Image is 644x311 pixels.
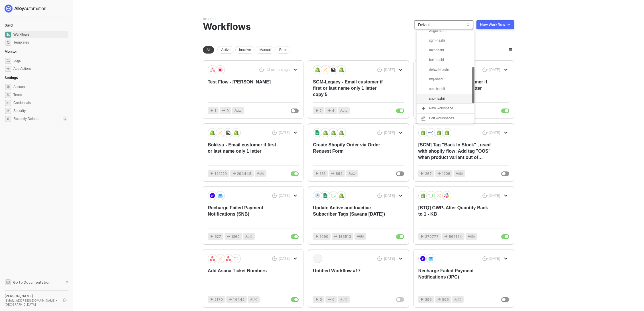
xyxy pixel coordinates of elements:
span: icon-expand [421,106,426,111]
img: icon [315,130,320,135]
div: SGM-Legacy - Email customer if first or last name only 1 letter copy 5 [313,79,386,98]
div: Recharge Failed Payment Notifications (SNB) [208,205,280,224]
div: Error [276,46,291,54]
img: icon [444,193,449,198]
div: [DATE] [384,193,395,198]
a: Knowledge Base [5,279,68,286]
span: Recently Deleted [13,116,39,121]
img: icon [323,67,328,72]
img: icon [331,193,336,198]
div: [DATE] [489,193,500,198]
img: icon [339,193,344,198]
span: Go to Documentation [13,280,50,285]
span: Auto [340,297,347,302]
a: logo [5,5,68,13]
div: default-hashi [429,66,471,73]
span: icon-app-actions [227,235,230,238]
span: icon-arrow-down [399,131,402,134]
span: icon-arrow-down [294,257,297,260]
span: 4 [332,108,335,113]
div: Update Active and Inactive Subscriber Tags (Savana [DATE]) [313,205,386,224]
span: 2170 [215,297,223,302]
span: Auto [349,171,356,176]
span: Logs [13,57,67,64]
span: 294445 [237,171,251,176]
span: 14442 [233,297,244,302]
div: App Actions [13,66,31,71]
div: Recharge Failed Payment Notifications (JPC) [418,268,491,287]
span: icon-success-page [272,130,278,135]
div: Bokksu - Email customer if first or last name only 1 letter [208,142,280,161]
span: 186513 [339,234,351,239]
span: icon-arrow-down [399,257,402,260]
div: default-hashi [417,65,474,74]
span: Auto [250,297,257,302]
div: btq-hashi [417,74,474,84]
div: btq-hashi [429,76,471,83]
img: icon [420,130,425,135]
span: icon-arrow-down [504,257,508,260]
img: icon [218,67,223,72]
img: icon [234,256,239,261]
span: icon-success-page [377,193,383,198]
span: Build [5,23,13,27]
div: smr-hashii [429,85,471,92]
span: icon-arrow-down [504,194,508,197]
div: Edit workspaces [429,116,454,121]
span: icon-arrow-down [504,131,508,134]
span: 1260 [231,234,240,239]
div: [DATE] [279,193,290,198]
span: icon-app-actions [229,298,232,301]
span: marketplace [5,40,11,46]
img: icon [210,256,215,261]
span: icon-success-page [272,256,278,261]
div: Sugoi Mart [417,26,474,36]
div: snb-hashii [417,94,474,103]
span: icon-app-actions [328,298,331,301]
span: Default [418,21,470,29]
span: 1206 [442,171,450,176]
span: icon-success-page [259,67,265,72]
div: bok-hashi [417,55,474,65]
span: icon-arrow-down [399,68,402,71]
span: security [5,108,11,114]
img: icon [210,130,215,135]
span: Auto [245,234,252,239]
div: Active [217,46,234,54]
span: Security [13,107,67,114]
img: icon [315,67,320,72]
div: Sugoi Mart [429,27,471,34]
img: icon [226,256,231,261]
img: icon [218,256,223,261]
div: mkt-hashi [429,47,471,54]
div: [EMAIL_ADDRESS][DOMAIN_NAME] • [GEOGRAPHIC_DATA] [5,298,58,306]
span: icon-app-actions [444,235,448,238]
img: icon [210,193,215,198]
span: icon-app-actions [222,109,225,112]
img: icon [420,193,425,198]
div: New Workflow [480,22,505,27]
div: New workspace [429,106,453,111]
div: 13 minutes ago [266,67,290,72]
span: icon-app-actions [437,298,441,301]
span: dashboard [5,32,11,38]
div: Workflows [203,21,251,32]
img: icon [428,130,433,135]
div: Test Flow - [PERSON_NAME] [208,79,280,98]
img: icon [323,130,328,135]
span: Auto [357,234,364,239]
div: [DATE] [384,256,395,261]
span: icon-success-page [377,67,383,72]
div: Manual [256,46,274,54]
span: icon-app-actions [233,172,236,175]
span: 0 [320,297,322,302]
span: settings [5,84,11,90]
span: icon-arrow-down [294,194,297,197]
div: Create Shopify Order via Order Request Form [313,142,386,161]
span: 296 [425,297,432,302]
span: icon-app-actions [5,66,11,72]
div: sgm-hashi [429,37,471,44]
span: 627 [215,234,221,239]
span: icon-logs [5,58,11,64]
span: Credentials [13,99,67,106]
